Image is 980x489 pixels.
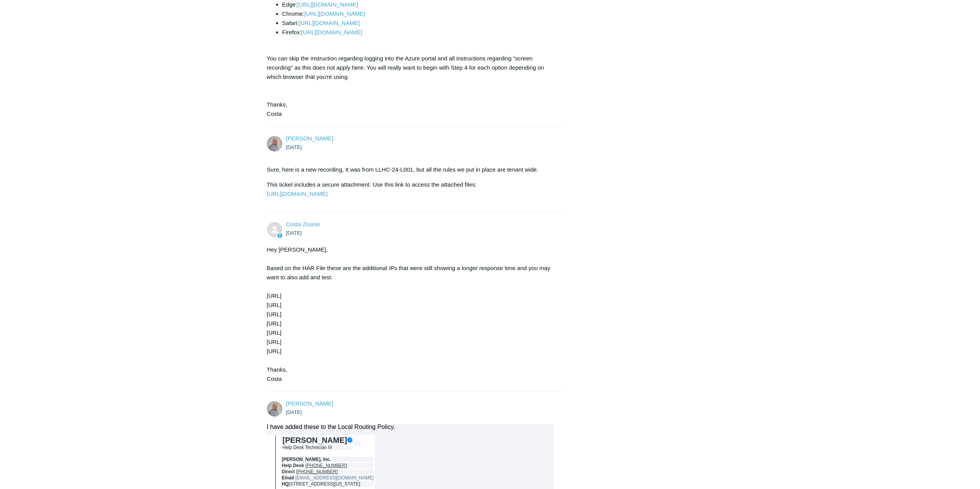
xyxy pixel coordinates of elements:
[286,135,333,142] span: Daniel Provencio
[282,475,294,481] b: Email
[283,436,347,444] b: [PERSON_NAME]
[286,400,333,407] span: Daniel Provencio
[295,475,374,481] a: [EMAIL_ADDRESS][DOMAIN_NAME]
[282,481,374,487] div: [STREET_ADDRESS][US_STATE]
[302,29,362,35] a: [URL][DOMAIN_NAME]
[286,221,320,227] a: Costa Zounis
[286,230,302,236] time: 09/02/2025, 16:40
[299,20,360,26] a: [URL][DOMAIN_NAME]
[282,28,554,37] li: Firefox:
[282,463,304,468] b: Help Desk
[286,144,302,150] time: 09/02/2025, 13:36
[267,424,554,430] div: I have added these to the Local Routing Policy.
[267,245,554,384] div: Hey [PERSON_NAME], Based on the HAR File these are the additional IPs that were still showing a l...
[296,469,338,474] u: [PHONE_NUMBER]
[282,481,289,487] b: HQ
[282,9,554,18] li: Chrome:
[347,437,353,443] img: verify.gif
[283,445,353,450] div: Help Desk Technician III
[282,469,295,474] b: Direct
[267,190,328,197] a: [URL][DOMAIN_NAME]
[286,400,333,407] a: [PERSON_NAME]
[282,18,554,28] li: Safari:
[297,1,358,8] a: [URL][DOMAIN_NAME]
[286,409,302,415] time: 09/02/2025, 17:03
[267,165,554,174] p: Sure, here is a new recording, It was from LLHC-24-L001, but all the rules we put in place are te...
[305,463,347,468] u: [PHONE_NUMBER]
[286,135,333,142] a: [PERSON_NAME]
[267,180,554,199] p: This ticket includes a secure attachment. Use this link to access the attached files:
[282,457,331,462] b: [PERSON_NAME], Inc.
[304,10,365,17] a: [URL][DOMAIN_NAME]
